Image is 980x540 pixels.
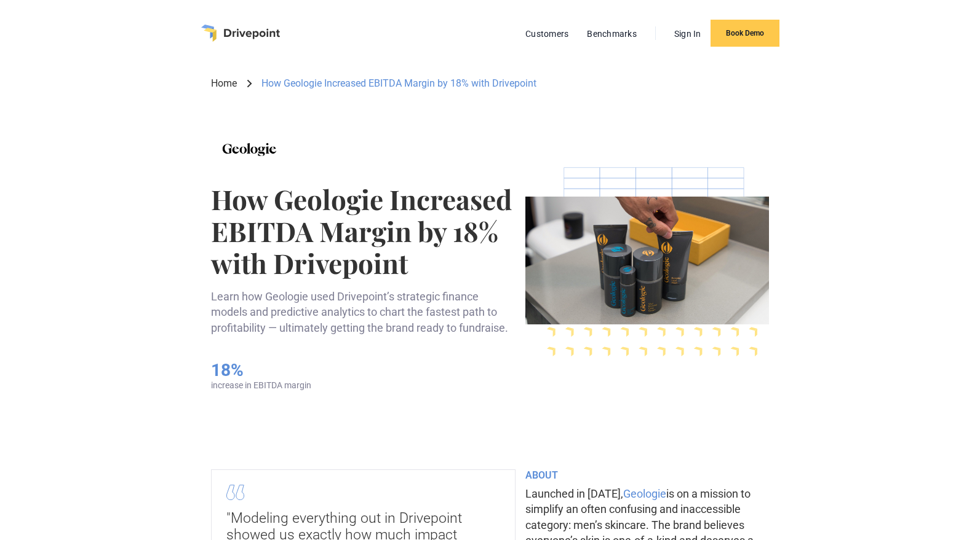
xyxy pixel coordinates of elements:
[525,469,769,481] h6: ABOUT
[211,77,237,90] a: Home
[581,26,643,42] a: Benchmarks
[519,26,575,42] a: Customers
[711,20,779,47] a: Book Demo
[201,25,280,42] a: home
[211,183,516,279] h1: How Geologie Increased EBITDA Margin by 18% with Drivepoint
[211,380,311,391] div: increase in EBITDA margin
[211,360,311,381] h5: 18%
[211,289,516,335] p: Learn how Geologie used Drivepoint’s strategic finance models and predictive analytics to chart t...
[668,26,707,42] a: Sign In
[261,77,536,90] div: How Geologie Increased EBITDA Margin by 18% with Drivepoint
[623,487,666,500] a: Geologie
